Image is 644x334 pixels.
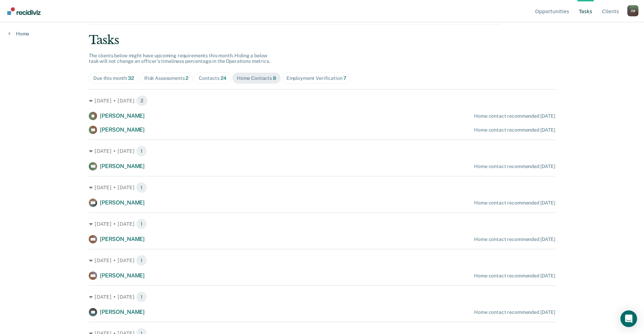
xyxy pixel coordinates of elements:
[186,75,188,81] span: 2
[474,236,555,242] div: Home contact recommended [DATE]
[136,291,147,302] span: 1
[286,75,347,81] div: Employment Verification
[474,164,555,169] div: Home contact recommended [DATE]
[100,272,145,279] span: [PERSON_NAME]
[89,33,555,47] div: Tasks
[136,145,147,157] span: 1
[273,75,276,81] span: 8
[128,75,134,81] span: 32
[627,5,638,16] button: Profile dropdown button
[89,145,555,157] div: [DATE] • [DATE] 1
[89,95,555,106] div: [DATE] • [DATE] 2
[100,309,145,315] span: [PERSON_NAME]
[7,7,41,15] img: Recidiviz
[474,309,555,315] div: Home contact recommended [DATE]
[474,200,555,206] div: Home contact recommended [DATE]
[237,75,276,81] div: Home Contacts
[100,112,145,119] span: [PERSON_NAME]
[93,75,134,81] div: Due this month
[474,273,555,279] div: Home contact recommended [DATE]
[89,291,555,302] div: [DATE] • [DATE] 1
[144,75,189,81] div: Risk Assessments
[136,218,147,229] span: 1
[89,182,555,193] div: [DATE] • [DATE] 1
[89,218,555,229] div: [DATE] • [DATE] 1
[474,127,555,133] div: Home contact recommended [DATE]
[100,236,145,242] span: [PERSON_NAME]
[100,199,145,206] span: [PERSON_NAME]
[136,95,148,106] span: 2
[199,75,226,81] div: Contacts
[100,126,145,133] span: [PERSON_NAME]
[620,310,637,327] div: Open Intercom Messenger
[474,113,555,119] div: Home contact recommended [DATE]
[89,255,555,266] div: [DATE] • [DATE] 1
[343,75,346,81] span: 7
[8,31,29,37] a: Home
[100,163,145,169] span: [PERSON_NAME]
[136,182,147,193] span: 1
[89,53,270,64] span: The clients below might have upcoming requirements this month. Hiding a below task will not chang...
[136,255,147,266] span: 1
[627,5,638,16] div: J M
[221,75,226,81] span: 24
